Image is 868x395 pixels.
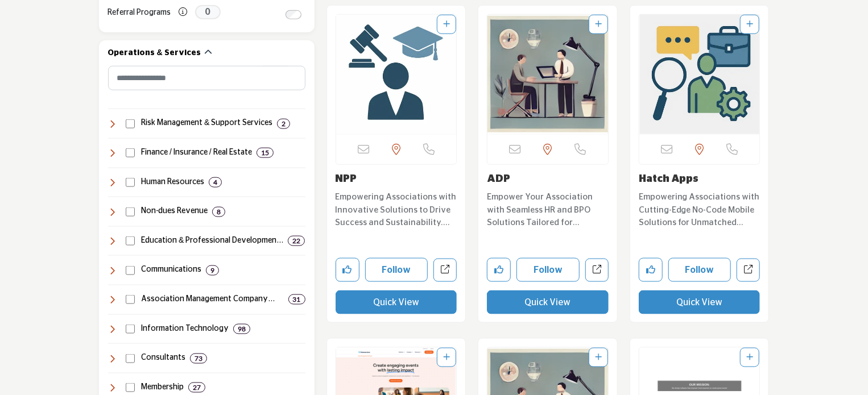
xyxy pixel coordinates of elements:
a: Empowering Associations with Cutting-Edge No-Code Mobile Solutions for Unmatched Operational Exce... [639,188,760,230]
div: 4 Results For Human Resources [209,177,222,188]
a: Add To List [595,20,602,28]
input: Select Association Management Company (AMC) checkbox [126,295,135,304]
h3: NPP [336,173,457,186]
h4: Finance / Insurance / Real Estate: Financial management, accounting, insurance, banking, payroll,... [141,147,252,159]
b: 31 [293,296,301,303]
label: Referral Programs [108,3,171,23]
h4: Membership: Services and strategies for member engagement, retention, communication, and research... [141,382,184,393]
input: Search Category [108,66,305,90]
input: Select Consultants checkbox [126,354,135,363]
a: Open Listing in new tab [336,15,457,134]
a: Open npp in new tab [433,259,457,282]
input: Select Education & Professional Development checkbox [126,236,135,246]
button: Follow [668,258,731,282]
p: Empower Your Association with Seamless HR and BPO Solutions Tailored for Excellence. The company ... [487,191,609,230]
img: NPP [336,15,457,134]
b: 22 [292,237,300,245]
b: 9 [210,267,214,275]
button: Follow [516,258,580,282]
div: 31 Results For Association Management Company (AMC) [288,294,305,305]
div: 2 Results For Risk Management & Support Services [277,119,290,129]
a: Add To List [746,354,753,361]
input: Switch to Referral Programs [286,10,301,19]
h4: Non-dues Revenue: Programs like affinity partnerships, sponsorships, and other revenue-generating... [141,206,208,217]
input: Select Non-dues Revenue checkbox [126,207,135,217]
button: Quick View [336,290,457,314]
div: 98 Results For Information Technology [233,324,250,334]
h3: ADP [487,173,609,186]
b: 98 [238,325,246,333]
p: Empowering Associations with Cutting-Edge No-Code Mobile Solutions for Unmatched Operational Exce... [639,191,760,230]
div: 8 Results For Non-dues Revenue [212,207,225,217]
img: ADP [487,15,608,134]
button: Follow [365,258,428,282]
h4: Education & Professional Development: Training, certification, career development, and learning s... [141,235,283,247]
a: Add To List [443,354,450,361]
a: NPP [336,174,357,184]
div: 9 Results For Communications [206,265,219,276]
div: 15 Results For Finance / Insurance / Real Estate [257,148,274,158]
b: 15 [261,149,269,157]
b: 4 [213,178,217,186]
h4: Association Management Company (AMC): Professional management, strategic guidance, and operationa... [141,294,284,305]
input: Select Risk Management & Support Services checkbox [126,119,135,128]
h2: Operations & Services [108,48,201,59]
a: Open hatch-apps in new tab [737,259,760,282]
b: 27 [193,384,201,392]
div: 73 Results For Consultants [190,354,207,364]
input: Select Communications checkbox [126,266,135,275]
a: Open Listing in new tab [639,15,760,134]
b: 2 [282,120,286,128]
a: Add To List [595,354,602,361]
button: Like company [336,258,359,282]
a: Open adp2 in new tab [585,259,609,282]
a: Empower Your Association with Seamless HR and BPO Solutions Tailored for Excellence. The company ... [487,188,609,230]
h3: Hatch Apps [639,173,760,186]
h4: Communications: Services for messaging, public relations, video production, webinars, and content... [141,264,201,276]
a: Open Listing in new tab [487,15,608,134]
input: Select Membership checkbox [126,383,135,392]
b: 73 [195,355,202,363]
h4: Consultants: Expert guidance across various areas, including technology, marketing, leadership, f... [141,352,185,364]
div: 22 Results For Education & Professional Development [288,236,305,246]
h4: Human Resources: Services and solutions for employee management, benefits, recruiting, compliance... [141,177,204,188]
span: 0 [195,5,221,19]
button: Like company [487,258,511,282]
h4: Risk Management & Support Services: Services for cancellation insurance and transportation soluti... [141,118,272,129]
button: Quick View [487,290,609,314]
b: 8 [217,208,221,216]
a: Add To List [746,20,753,28]
a: ADP [487,174,510,184]
p: Empowering Associations with Innovative Solutions to Drive Success and Sustainability. This compa... [336,191,457,230]
a: Add To List [443,20,450,28]
div: 27 Results For Membership [188,382,205,393]
button: Like company [639,258,663,282]
a: Empowering Associations with Innovative Solutions to Drive Success and Sustainability. This compa... [336,188,457,230]
h4: Information Technology: Technology solutions, including software, cybersecurity, cloud computing,... [141,323,229,335]
a: Hatch Apps [639,174,699,184]
img: Hatch Apps [639,15,760,134]
input: Select Information Technology checkbox [126,325,135,334]
input: Select Finance / Insurance / Real Estate checkbox [126,148,135,157]
input: Select Human Resources checkbox [126,178,135,187]
button: Quick View [639,290,760,314]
